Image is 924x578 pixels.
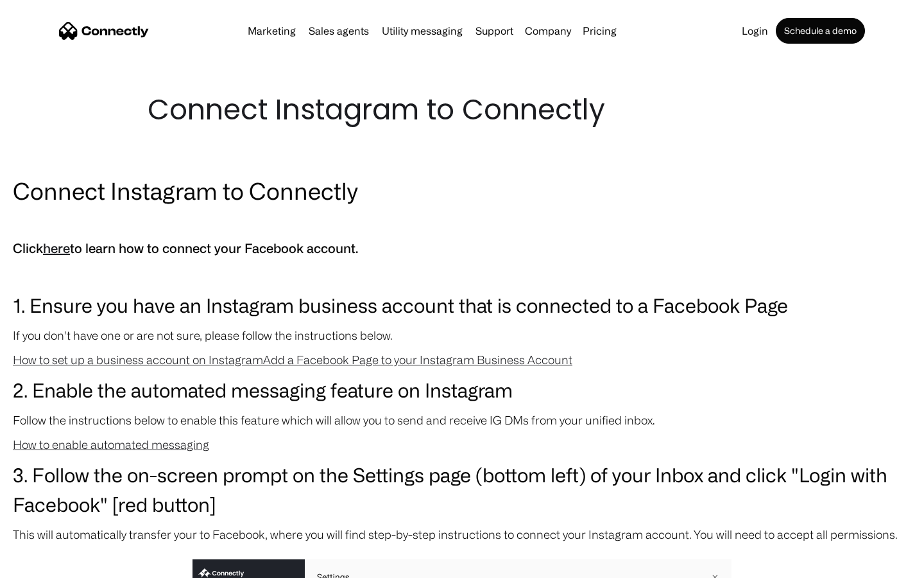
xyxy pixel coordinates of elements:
[13,290,911,320] h3: 1. Ensure you have an Instagram business account that is connected to a Facebook Page
[470,26,518,36] a: Support
[525,22,571,40] div: Company
[13,353,263,366] a: How to set up a business account on Instagram
[148,90,776,130] h1: Connect Instagram to Connectly
[26,556,77,574] ul: Language list
[377,26,468,36] a: Utility messaging
[243,26,301,36] a: Marketing
[263,353,572,366] a: Add a Facebook Page to your Instagram Business Account
[776,18,865,44] a: Schedule a demo
[13,411,911,429] p: Follow the instructions below to enable this feature which will allow you to send and receive IG ...
[13,556,77,574] aside: Language selected: English
[13,375,911,405] h3: 2. Enable the automated messaging feature on Instagram
[304,26,374,36] a: Sales agents
[13,238,911,259] h5: Click to learn how to connect your Facebook account.
[737,26,773,36] a: Login
[13,326,911,344] p: If you don't have one or are not sure, please follow the instructions below.
[577,26,622,36] a: Pricing
[13,266,911,284] p: ‍
[13,213,911,231] p: ‍
[43,241,70,256] a: here
[13,460,911,519] h3: 3. Follow the on-screen prompt on the Settings page (bottom left) of your Inbox and click "Login ...
[13,438,209,451] a: How to enable automated messaging
[13,525,911,543] p: This will automatically transfer your to Facebook, where you will find step-by-step instructions ...
[13,175,911,207] h2: Connect Instagram to Connectly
